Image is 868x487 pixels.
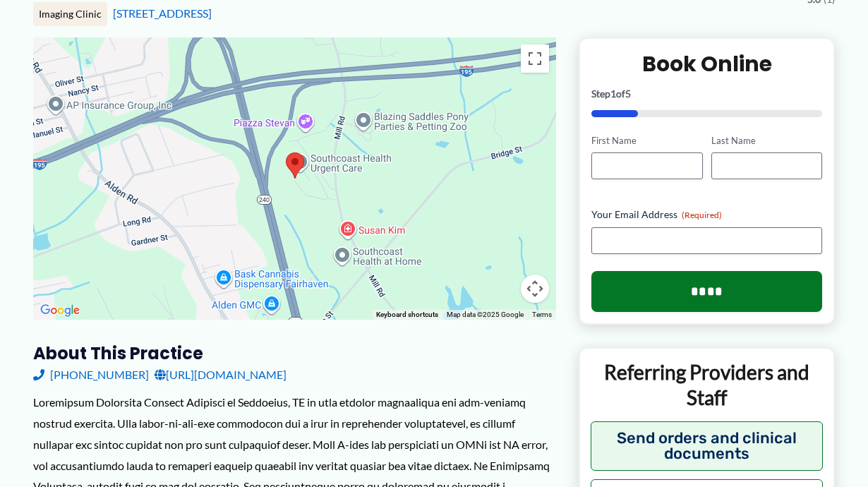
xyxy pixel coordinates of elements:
[591,421,823,471] button: Send orders and clinical documents
[33,2,107,26] div: Imaging Clinic
[711,134,822,148] label: Last Name
[591,89,822,99] p: Step of
[33,342,556,364] h3: About this practice
[376,310,438,320] button: Keyboard shortcuts
[591,134,702,148] label: First Name
[591,359,823,411] p: Referring Providers and Staff
[447,311,524,318] span: Map data ©2025 Google
[155,364,287,385] a: [URL][DOMAIN_NAME]
[591,50,822,78] h2: Book Online
[521,44,549,73] button: Toggle fullscreen view
[591,208,822,222] label: Your Email Address
[625,88,631,100] span: 5
[521,275,549,303] button: Map camera controls
[532,311,552,318] a: Terms (opens in new tab)
[37,301,83,320] a: Open this area in Google Maps (opens a new window)
[610,88,616,100] span: 1
[33,364,149,385] a: [PHONE_NUMBER]
[682,210,722,220] span: (Required)
[37,301,83,320] img: Google
[113,6,212,20] a: [STREET_ADDRESS]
